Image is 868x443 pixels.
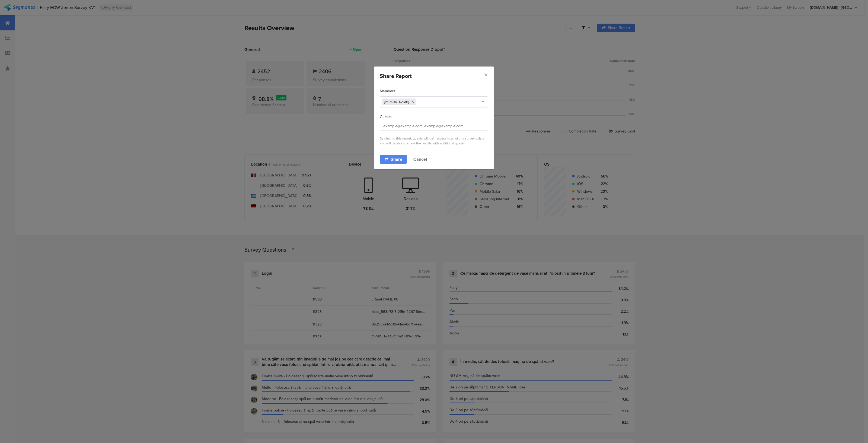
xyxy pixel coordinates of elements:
[380,114,488,120] div: Guests
[413,156,427,162] button: Cancel
[484,72,488,78] button: Close
[380,136,488,146] div: By sharing this report, guests will gain access to all of this survey’s data and will be able to ...
[380,122,488,131] input: example@example.com, example@example.com...
[374,67,494,169] div: dialog
[380,88,488,94] div: Members
[391,157,402,162] span: Share
[380,72,488,80] div: Share Report
[384,99,409,104] span: [PERSON_NAME]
